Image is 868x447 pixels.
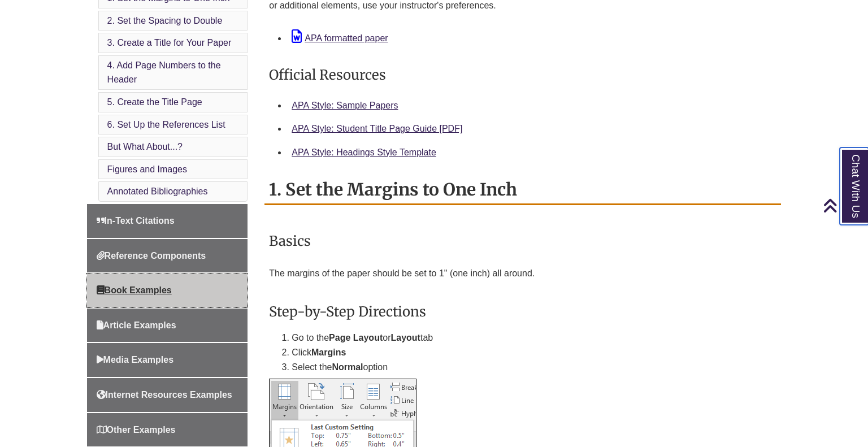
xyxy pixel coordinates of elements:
[332,362,363,372] strong: Normal
[292,101,398,110] a: APA Style: Sample Papers
[87,239,248,273] a: Reference Components
[292,147,436,157] a: APA Style: Headings Style Template
[107,186,208,196] a: Annotated Bibliographies
[97,355,174,364] span: Media Examples
[292,331,776,345] li: Go to the or tab
[97,285,172,295] span: Book Examples
[97,390,232,400] span: Internet Resources Examples
[269,298,776,325] h3: Step-by-Step Directions
[107,16,223,25] a: 2. Set the Spacing to Double
[107,60,221,85] a: 4. Add Page Numbers to the Header
[269,260,776,287] p: The margins of the paper should be set to 1" (one inch) all around.
[292,124,462,133] a: APA Style: Student Title Page Guide [PDF]
[107,164,187,174] a: Figures and Images
[87,309,248,342] a: Article Examples
[264,175,781,205] h2: 1. Set the Margins to One Inch
[87,204,248,238] a: In-Text Citations
[97,425,176,435] span: Other Examples
[107,120,225,129] a: 6. Set Up the References List
[269,62,776,88] h3: Official Resources
[311,348,346,357] strong: Margins
[87,343,248,377] a: Media Examples
[97,216,175,225] span: In-Text Citations
[97,251,206,261] span: Reference Components
[87,413,248,447] a: Other Examples
[292,360,776,375] li: Select the option
[329,333,383,342] strong: Page Layout
[292,33,388,43] a: APA formatted paper
[87,274,248,307] a: Book Examples
[107,142,183,151] a: But What About...?
[97,320,176,330] span: Article Examples
[292,345,776,360] li: Click
[269,228,776,254] h3: Basics
[823,198,865,213] a: Back to Top
[87,378,248,412] a: Internet Resources Examples
[390,333,420,342] strong: Layout
[107,38,232,47] a: 3. Create a Title for Your Paper
[107,97,202,107] a: 5. Create the Title Page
